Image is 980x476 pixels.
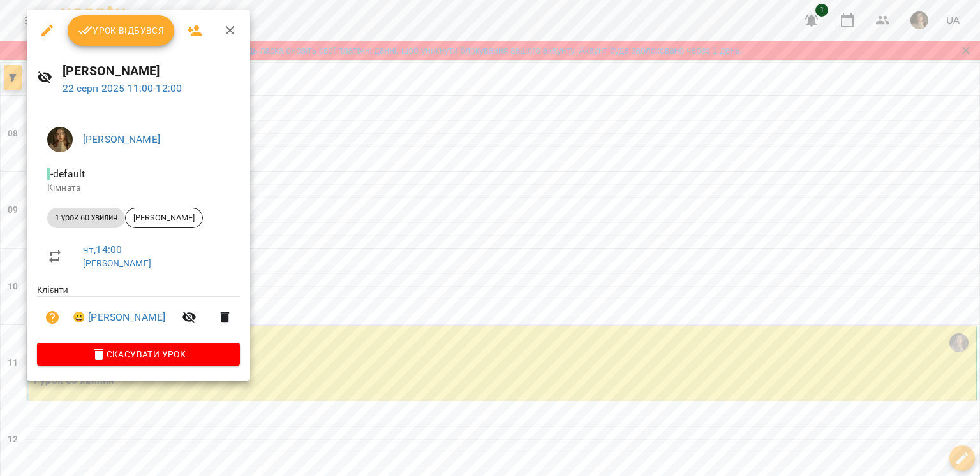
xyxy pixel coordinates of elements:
[68,15,175,46] button: Урок відбувся
[47,182,230,194] p: Кімната
[47,212,125,224] span: 1 урок 60 хвилин
[37,284,240,343] ul: Клієнти
[83,258,151,268] a: [PERSON_NAME]
[78,23,165,38] span: Урок відбувся
[47,168,87,180] span: - default
[37,343,240,366] button: Скасувати Урок
[37,302,68,333] button: Візит ще не сплачено. Додати оплату?
[63,61,241,81] h6: [PERSON_NAME]
[125,208,203,228] div: [PERSON_NAME]
[83,133,160,145] a: [PERSON_NAME]
[73,310,165,325] a: 😀 [PERSON_NAME]
[47,347,230,362] span: Скасувати Урок
[126,212,202,224] span: [PERSON_NAME]
[83,243,122,256] a: чт , 14:00
[63,82,182,94] a: 22 серп 2025 11:00-12:00
[47,127,73,152] img: 50f3ef4f2c2f2a30daebcf7f651be3d9.jpg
